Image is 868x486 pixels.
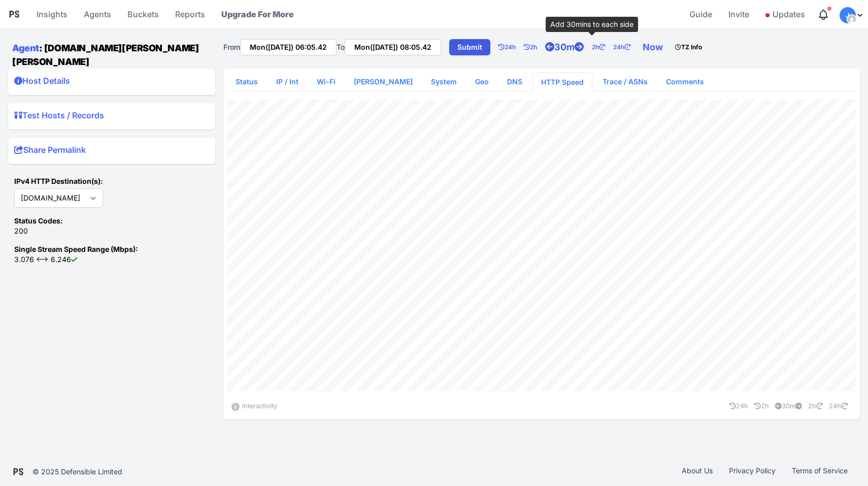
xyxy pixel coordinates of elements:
a: 2h [524,37,545,57]
a: Wi-Fi [309,73,344,91]
span: Guide [689,4,712,24]
a: 24h [613,37,639,57]
strong: Single Stream Speed Range (Mbps): [14,245,138,253]
a: System [423,73,465,91]
small: Interactivity [242,402,277,410]
div: Profile Menu [840,7,864,23]
a: About Us [674,466,721,478]
div: © 2025 Defensible Limited [32,467,122,477]
a: Agents [80,2,115,26]
a: 24h [825,402,856,410]
h1: : [DOMAIN_NAME][PERSON_NAME][PERSON_NAME] [12,41,215,69]
a: 24h [498,37,524,57]
a: Submit [449,39,490,55]
span: 3.076 <--> 6.246 [14,245,138,264]
a: 30m [545,37,592,57]
summary: Host Details [14,75,209,91]
strong: IPv4 HTTP Destination(s): [14,177,103,185]
a: Buckets [123,2,163,26]
a: DNS [499,73,530,91]
a: Invite [724,2,753,26]
a: Geo [467,73,497,91]
a: IP / Int [268,73,307,91]
a: 2h [750,402,769,410]
a: Upgrade For More [217,2,298,26]
a: HTTP Speed [533,73,592,91]
a: Insights [32,2,72,26]
a: Updates [761,2,809,26]
a: Status [227,73,266,91]
span: Updates [765,4,805,24]
summary: Test Hosts / Records [14,109,209,125]
a: 2h [592,37,613,57]
a: Terms of Service [784,466,856,478]
label: To [337,42,345,52]
a: Reports [171,2,209,26]
summary: Share Permalink [14,144,209,160]
a: 2h [804,402,823,410]
a: Guide [685,2,716,26]
span: 200 [14,216,63,235]
a: Now [639,37,671,57]
img: 9fd817f993bd409143253881c4cddf71.png [848,15,856,23]
a: Privacy Policy [721,466,784,478]
label: From [223,42,240,52]
span: J [846,12,850,19]
a: 24h [725,402,748,410]
strong: TZ Info [675,43,702,51]
a: Trace / ASNs [594,73,656,91]
div: Notifications [817,9,829,21]
strong: Status Codes: [14,216,63,225]
a: [PERSON_NAME] [346,73,421,91]
a: Comments [658,73,712,91]
a: 30m [771,402,802,410]
a: Agent [12,43,39,53]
